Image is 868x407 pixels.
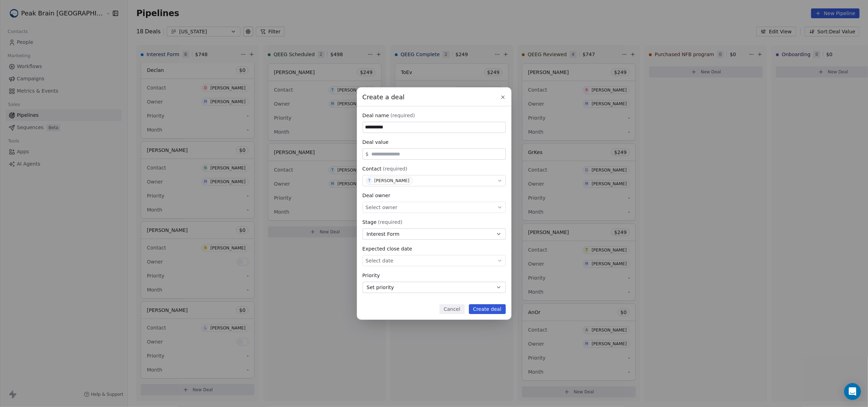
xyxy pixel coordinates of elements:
div: T [368,178,370,184]
span: $ [366,151,369,158]
div: Priority [363,272,506,279]
div: Expected close date [363,245,506,252]
span: (required) [391,112,415,119]
button: Cancel [439,304,464,314]
span: Stage [363,219,377,226]
button: Create deal [469,304,506,314]
span: Select owner [366,204,398,211]
div: Deal value [363,139,506,146]
div: [PERSON_NAME] [375,178,410,183]
span: Create a deal [363,93,405,102]
span: Set priority [367,284,394,291]
span: Deal name [363,112,389,119]
div: Deal owner [363,192,506,199]
span: Contact [363,165,382,172]
span: Select date [366,257,393,264]
span: (required) [378,219,403,226]
span: Interest Form [367,231,400,238]
span: (required) [383,165,408,172]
